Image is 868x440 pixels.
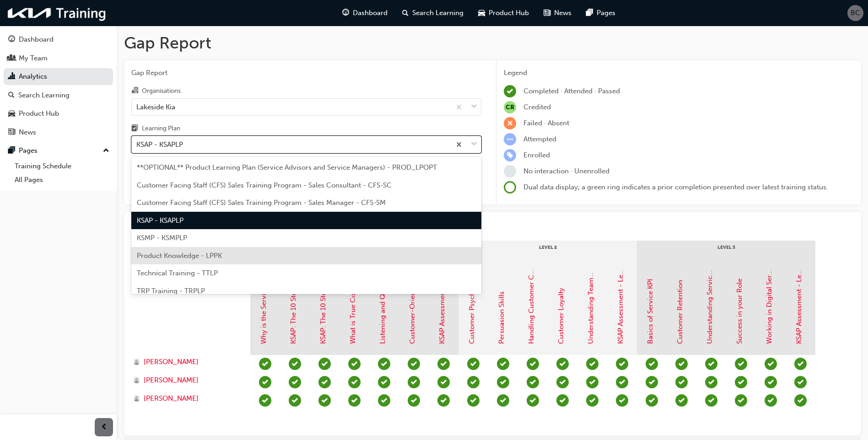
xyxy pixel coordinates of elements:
[124,33,861,53] h1: Gap Report
[489,8,529,18] span: Product Hub
[395,4,471,22] a: search-iconSearch Learning
[137,181,392,189] span: Customer Facing Staff (CFS) Sales Training Program - Sales Consultant - CFS-SC
[765,376,777,388] span: learningRecordVerb_COMPLETE-icon
[259,358,271,370] span: learningRecordVerb_PASS-icon
[137,216,183,225] span: KSAP - KSAPLP
[378,358,390,370] span: learningRecordVerb_PASS-icon
[8,91,15,100] span: search-icon
[646,376,658,388] span: learningRecordVerb_PASS-icon
[523,135,556,143] span: Attempted
[675,376,688,388] span: learningRecordVerb_PASS-icon
[586,394,598,407] span: learningRecordVerb_COMPLETE-icon
[523,119,569,127] span: Failed · Absent
[437,394,450,407] span: learningRecordVerb_COMPLETE-icon
[348,376,361,388] span: learningRecordVerb_PASS-icon
[137,269,218,277] span: Technical Training - TTLP
[408,394,420,407] span: learningRecordVerb_COMPLETE-icon
[8,36,15,44] span: guage-icon
[467,376,480,388] span: learningRecordVerb_PASS-icon
[289,394,301,407] span: learningRecordVerb_COMPLETE-icon
[318,358,331,370] span: learningRecordVerb_PASS-icon
[637,241,815,263] div: Level 3
[133,393,242,404] a: [PERSON_NAME]
[794,358,807,370] span: learningRecordVerb_PASS-icon
[794,394,807,407] span: learningRecordVerb_COMPLETE-icon
[4,124,113,141] a: News
[137,287,205,295] span: TRP Training - TRPLP
[18,90,70,101] div: Search Learning
[536,4,579,22] a: news-iconNews
[4,50,113,67] a: My Team
[136,140,183,150] div: KSAP - KSAPLP
[735,279,744,344] a: Success in your Role
[497,376,509,388] span: learningRecordVerb_PASS-icon
[378,394,390,407] span: learningRecordVerb_COMPLETE-icon
[504,165,516,177] span: learningRecordVerb_NONE-icon
[19,108,59,119] div: Product Hub
[523,151,550,159] span: Enrolled
[705,376,717,388] span: learningRecordVerb_PASS-icon
[497,291,506,344] a: Persuasion Skills
[438,261,446,344] a: KSAP Assessment - Level 1
[527,358,539,370] span: learningRecordVerb_PASS-icon
[735,376,747,388] span: learningRecordVerb_COMPLETE-icon
[8,129,15,137] span: news-icon
[133,375,242,386] a: [PERSON_NAME]
[586,376,598,388] span: learningRecordVerb_PASS-icon
[646,394,658,407] span: learningRecordVerb_COMPLETE-icon
[144,357,199,367] span: [PERSON_NAME]
[497,394,509,407] span: learningRecordVerb_COMPLETE-icon
[4,68,113,85] a: Analytics
[144,393,199,404] span: [PERSON_NAME]
[289,358,301,370] span: learningRecordVerb_PASS-icon
[103,145,109,157] span: up-icon
[616,394,628,407] span: learningRecordVerb_COMPLETE-icon
[646,358,658,370] span: learningRecordVerb_PASS-icon
[142,124,180,133] div: Learning Plan
[597,8,615,18] span: Pages
[675,394,688,407] span: learningRecordVerb_COMPLETE-icon
[705,358,717,370] span: learningRecordVerb_PASS-icon
[557,288,565,344] a: Customer Loyalty
[8,110,15,118] span: car-icon
[471,4,536,22] a: car-iconProduct Hub
[616,260,625,344] a: KSAP Assessment - Level 2
[471,139,477,150] span: down-icon
[471,101,477,113] span: down-icon
[378,376,390,388] span: learningRecordVerb_PASS-icon
[675,358,688,370] span: learningRecordVerb_PASS-icon
[523,87,620,95] span: Completed · Attended · Passed
[586,7,593,19] span: pages-icon
[142,86,181,96] div: Organisations
[765,394,777,407] span: learningRecordVerb_COMPLETE-icon
[4,29,113,142] button: DashboardMy TeamAnalyticsSearch LearningProduct HubNews
[676,280,684,344] a: Customer Retention
[437,376,450,388] span: learningRecordVerb_PASS-icon
[795,260,803,344] a: KSAP Assessment - Level 3
[4,142,113,159] button: Pages
[412,8,464,18] span: Search Learning
[19,127,36,138] div: News
[587,262,595,344] a: Understanding Teamwork
[136,102,175,112] div: Lakeside Kia
[467,358,480,370] span: learningRecordVerb_PASS-icon
[137,252,222,260] span: Product Knowledge - LPPK
[4,87,113,104] a: Search Learning
[544,7,550,19] span: news-icon
[131,87,138,95] span: organisation-icon
[527,376,539,388] span: learningRecordVerb_PASS-icon
[847,5,863,21] button: BC
[353,8,388,18] span: Dashboard
[289,376,301,388] span: learningRecordVerb_PASS-icon
[4,105,113,122] a: Product Hub
[504,149,516,161] span: learningRecordVerb_ENROLL-icon
[259,376,271,388] span: learningRecordVerb_PASS-icon
[523,167,609,175] span: No interaction · Unenrolled
[8,73,15,81] span: chart-icon
[8,147,15,155] span: pages-icon
[318,394,331,407] span: learningRecordVerb_COMPLETE-icon
[478,7,485,19] span: car-icon
[504,101,516,113] span: null-icon
[348,358,361,370] span: learningRecordVerb_PASS-icon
